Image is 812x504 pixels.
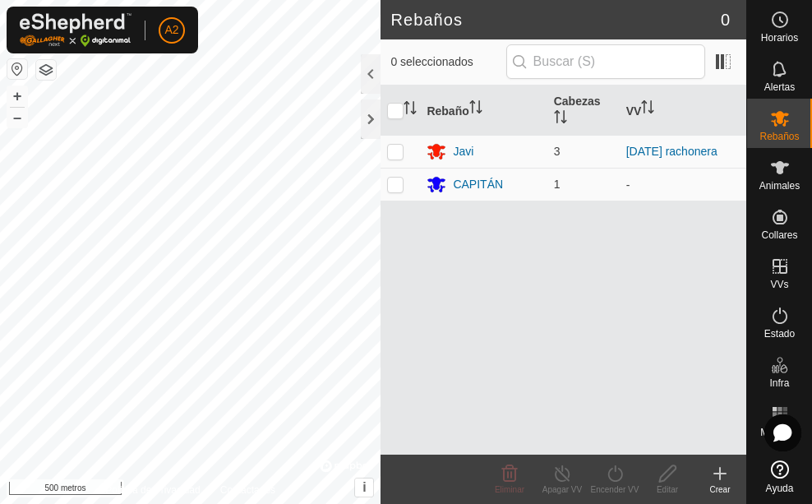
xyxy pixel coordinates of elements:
font: Encender VV [591,485,639,494]
font: Ayuda [766,483,794,494]
font: Editar [657,485,678,494]
font: i [362,480,366,494]
font: CAPITÁN [453,178,503,191]
font: Horarios [761,32,798,44]
p-sorticon: Activar para ordenar [469,103,482,116]
font: Cabezas [554,95,601,108]
font: Crear [709,485,730,494]
font: VV [626,104,642,117]
font: 3 [554,145,561,158]
font: 0 [721,11,730,29]
font: 0 seleccionados [390,55,473,68]
font: Eliminar [495,485,524,494]
button: Restablecer mapa [7,59,27,79]
a: [DATE] rachonera [626,145,717,158]
font: Contáctanos [220,484,275,496]
font: 1 [554,178,561,191]
font: – [13,109,21,126]
font: Collares [761,229,797,241]
input: Buscar (S) [506,44,705,79]
a: Contáctanos [220,483,275,497]
button: + [7,86,27,106]
p-sorticon: Activar para ordenar [554,113,567,126]
font: Estado [764,328,795,340]
font: Rebaño [427,104,468,117]
font: Infra [769,377,789,389]
button: Capas del Mapa [36,60,56,80]
p-sorticon: Activar para ordenar [641,103,654,116]
button: – [7,108,27,127]
font: Rebaños [759,131,799,142]
button: i [355,479,373,497]
font: Alertas [764,81,795,93]
font: + [13,87,22,104]
font: - [626,178,630,192]
img: Logotipo de Gallagher [20,13,131,47]
font: A2 [164,23,178,36]
font: Rebaños [390,11,463,29]
font: Mapa de calor [760,427,799,448]
font: Animales [759,180,800,192]
a: Política de Privacidad [105,483,200,497]
font: VVs [770,279,788,290]
font: Política de Privacidad [105,484,200,496]
a: Ayuda [747,454,812,500]
p-sorticon: Activar para ordenar [404,104,417,117]
font: Javi [453,145,473,158]
font: Apagar VV [542,485,582,494]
